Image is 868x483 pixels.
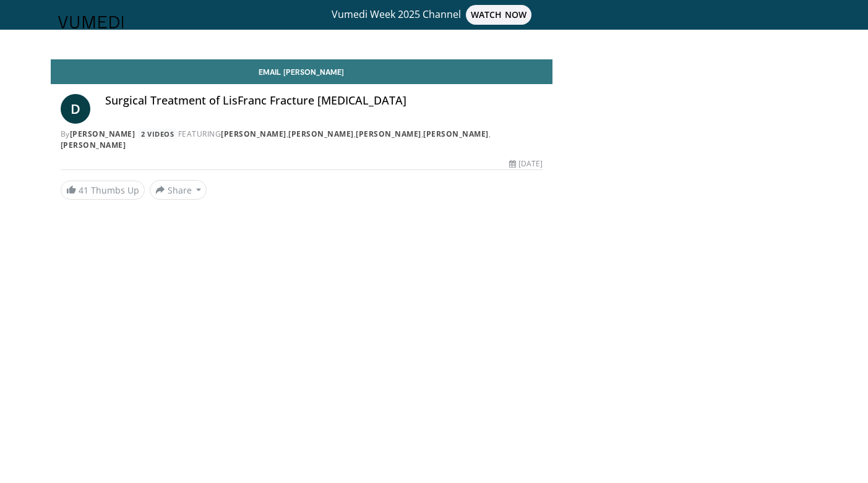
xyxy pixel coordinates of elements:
[61,140,126,150] a: [PERSON_NAME]
[423,129,489,139] a: [PERSON_NAME]
[150,180,207,200] button: Share
[61,181,145,200] a: 41 Thumbs Up
[137,129,178,139] a: 2 Videos
[61,94,90,124] a: D
[51,59,553,84] a: Email [PERSON_NAME]
[61,129,543,151] div: By FEATURING , , , ,
[105,94,543,108] h4: Surgical Treatment of LisFranc Fracture [MEDICAL_DATA]
[288,129,354,139] a: [PERSON_NAME]
[79,184,88,196] span: 41
[509,158,543,169] div: [DATE]
[221,129,286,139] a: [PERSON_NAME]
[356,129,421,139] a: [PERSON_NAME]
[70,129,135,139] a: [PERSON_NAME]
[58,16,124,28] img: VuMedi Logo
